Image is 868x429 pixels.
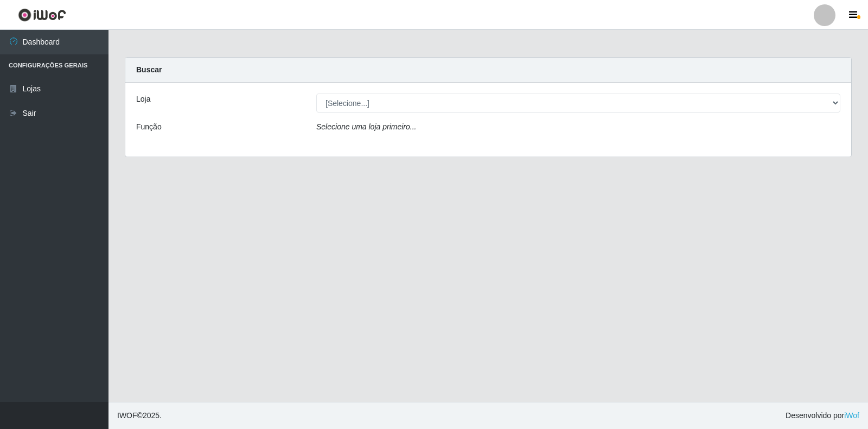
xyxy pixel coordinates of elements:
strong: Buscar [136,65,162,74]
span: IWOF [117,411,137,420]
img: CoreUI Logo [18,8,66,22]
span: Desenvolvido por [786,410,859,421]
a: iWof [844,411,859,420]
label: Loja [136,94,150,105]
span: © 2025 . [117,410,162,421]
label: Função [136,121,162,133]
i: Selecione uma loja primeiro... [316,122,416,131]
